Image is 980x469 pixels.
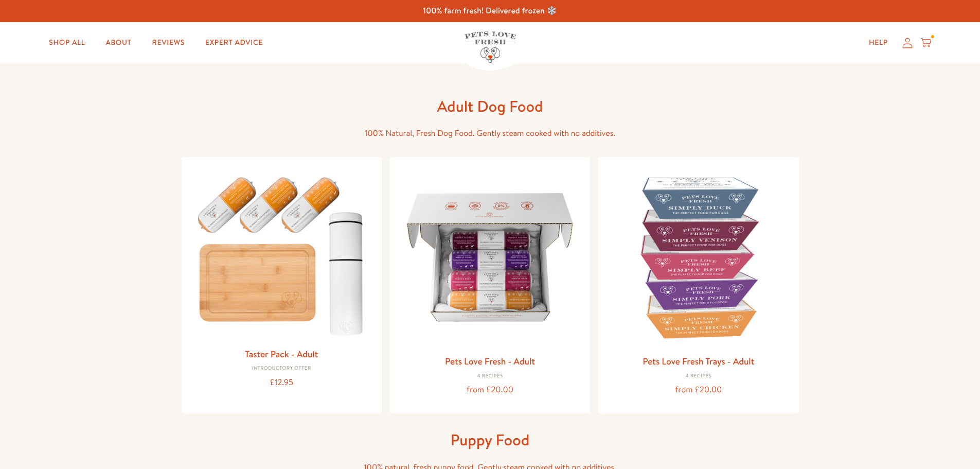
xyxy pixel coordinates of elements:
h1: Puppy Food [326,430,655,450]
div: £12.95 [190,376,373,390]
img: Pets Love Fresh Trays - Adult [607,165,790,349]
div: from £20.00 [607,383,790,397]
img: Taster Pack - Adult [190,165,373,342]
a: Reviews [144,32,193,53]
a: Taster Pack - Adult [245,348,318,360]
span: 100% Natural, Fresh Dog Food. Gently steam cooked with no additives. [365,128,615,139]
a: Help [861,32,896,53]
img: Pets Love Fresh [465,31,516,63]
h1: Adult Dog Food [326,96,655,116]
a: Pets Love Fresh Trays - Adult [643,355,754,368]
a: About [97,32,139,53]
a: Pets Love Fresh - Adult [445,355,535,368]
a: Shop All [41,32,93,53]
div: 4 Recipes [398,373,582,379]
div: from £20.00 [398,383,582,397]
a: Expert Advice [197,32,271,53]
img: Pets Love Fresh - Adult [398,165,582,349]
div: 4 Recipes [607,373,790,379]
div: Introductory Offer [190,366,373,372]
